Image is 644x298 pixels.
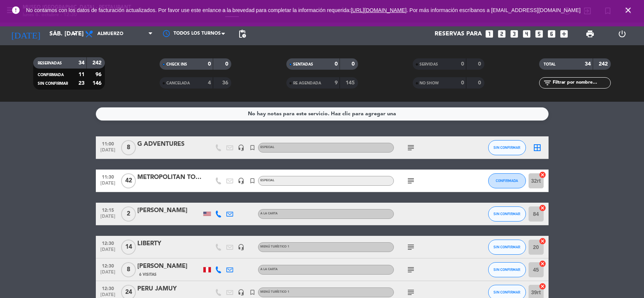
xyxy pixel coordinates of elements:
span: 12:30 [98,261,117,270]
i: filter_list [543,78,552,87]
strong: 0 [352,61,356,67]
span: CONFIRMADA [496,179,518,183]
i: cancel [539,260,546,267]
span: 11:30 [98,172,117,181]
span: SIN CONFIRMAR [493,267,520,272]
i: headset_mic [238,144,244,151]
span: RESERVADAS [38,61,62,65]
span: [DATE] [98,148,117,156]
i: subject [406,265,415,274]
span: 8 [121,140,136,155]
i: looks_two [497,29,507,39]
button: SIN CONFIRMAR [488,262,526,277]
i: turned_in_not [249,177,256,184]
div: [PERSON_NAME] [137,261,201,271]
span: Especial [260,179,274,182]
span: 11:00 [98,139,117,148]
strong: 11 [78,72,85,77]
span: 42 [121,173,136,188]
i: error [11,6,20,15]
div: G ADVENTURES [137,139,201,149]
button: SIN CONFIRMAR [488,240,526,255]
strong: 0 [335,61,338,67]
a: [URL][DOMAIN_NAME] [351,7,407,13]
strong: 0 [461,80,464,86]
strong: 0 [478,61,483,67]
span: Menú turístico 1 [260,245,289,248]
span: Almuerzo [97,31,123,37]
i: headset_mic [238,244,244,251]
span: 2 [121,206,136,222]
div: No hay notas para este servicio. Haz clic para agregar una [248,110,396,118]
span: SIN CONFIRMAR [493,245,520,249]
i: cancel [539,283,546,290]
span: SIN CONFIRMAR [493,145,520,150]
i: arrow_drop_down [70,29,79,38]
span: SIN CONFIRMAR [493,290,520,294]
span: pending_actions [238,29,247,38]
div: PERU JAMUY [137,284,201,294]
i: turned_in_not [249,289,256,296]
i: [DATE] [6,26,46,42]
span: TOTAL [544,63,555,66]
span: RE AGENDADA [293,81,321,85]
div: LOG OUT [606,23,638,45]
i: headset_mic [238,177,244,184]
i: looks_3 [509,29,519,39]
strong: 0 [208,61,211,67]
div: METROPOLITAN TOURING [137,173,201,182]
i: close [624,6,633,15]
i: looks_4 [522,29,532,39]
input: Filtrar por nombre... [552,79,610,87]
button: SIN CONFIRMAR [488,140,526,155]
span: No contamos con los datos de facturación actualizados. Por favor use este enlance a la brevedad p... [26,7,581,13]
strong: 242 [599,61,609,67]
i: subject [406,243,415,252]
i: looks_one [484,29,494,39]
i: cancel [539,237,546,245]
strong: 0 [225,61,230,67]
span: SIN CONFIRMAR [493,212,520,216]
strong: 23 [78,81,85,86]
button: CONFIRMADA [488,173,526,188]
span: Menú turístico 1 [260,290,289,293]
i: cancel [539,171,546,179]
strong: 0 [478,80,483,86]
strong: 145 [346,80,356,86]
div: [PERSON_NAME] [137,206,201,215]
span: 14 [121,240,136,255]
strong: 36 [222,80,230,86]
span: CANCELADA [166,81,190,85]
i: subject [406,143,415,152]
span: CHECK INS [166,63,187,66]
i: looks_5 [534,29,544,39]
span: [DATE] [98,214,117,223]
span: SIN CONFIRMAR [38,82,68,86]
span: 12:30 [98,284,117,292]
i: cancel [539,204,546,212]
strong: 0 [461,61,464,67]
span: print [586,29,595,38]
strong: 34 [585,61,591,67]
span: Especial [260,146,274,149]
span: [DATE] [98,270,117,278]
i: headset_mic [238,289,244,296]
i: power_settings_new [618,29,627,38]
button: SIN CONFIRMAR [488,206,526,222]
i: add_box [559,29,569,39]
span: CONFIRMADA [38,73,64,77]
strong: 242 [92,60,103,66]
span: [DATE] [98,247,117,256]
a: . Por más información escríbanos a [EMAIL_ADDRESS][DOMAIN_NAME] [407,7,581,13]
span: A la carta [260,212,278,215]
strong: 9 [335,80,338,86]
span: SERVIDAS [420,63,438,66]
span: NO SHOW [420,81,439,85]
span: 12:30 [98,238,117,247]
i: subject [406,176,415,185]
i: turned_in_not [249,144,256,151]
span: 12:15 [98,205,117,214]
span: A la carta [260,268,278,271]
span: Reservas para [435,31,482,38]
span: SENTADAS [293,63,313,66]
